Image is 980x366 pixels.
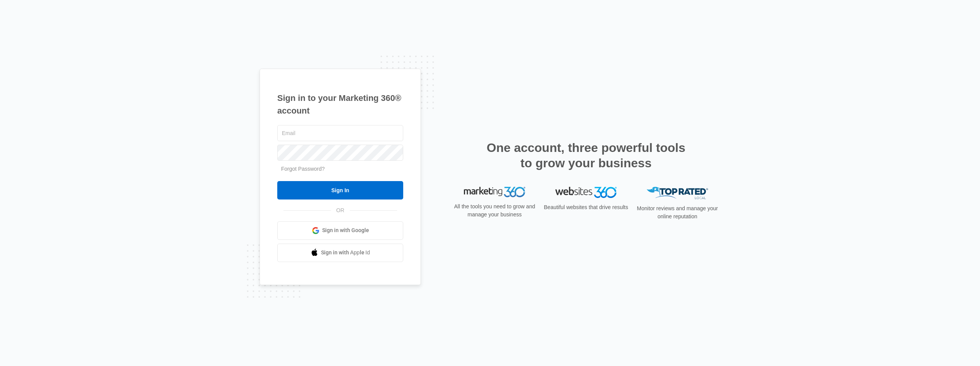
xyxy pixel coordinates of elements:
a: Forgot Password? [281,166,325,172]
img: Marketing 360 [464,187,525,198]
h2: One account, three powerful tools to grow your business [484,140,688,171]
p: Monitor reviews and manage your online reputation [634,204,720,221]
a: Sign in with Google [277,221,403,240]
h1: Sign in to your Marketing 360® account [277,92,403,117]
span: OR [331,206,350,214]
img: Websites 360 [555,187,617,198]
span: Sign in with Apple Id [321,249,370,257]
img: Top Rated Local [647,187,708,199]
input: Sign In [277,181,403,199]
input: Email [277,125,403,141]
p: All the tools you need to grow and manage your business [452,203,538,219]
span: Sign in with Google [322,226,369,234]
p: Beautiful websites that drive results [543,203,629,211]
a: Sign in with Apple Id [277,244,403,262]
